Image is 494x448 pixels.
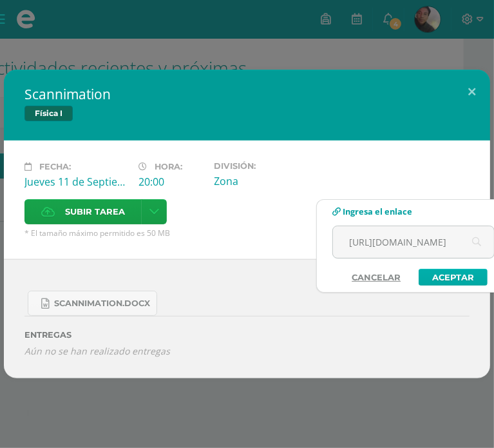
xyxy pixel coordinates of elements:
[24,345,470,357] i: Aún no se han realizado entregas
[24,106,73,121] span: Física I
[343,206,412,217] span: Ingresa el enlace
[24,228,470,239] span: * El tamaño máximo permitido es 50 MB
[24,175,128,189] div: Jueves 11 de Septiembre
[138,175,204,189] div: 20:00
[339,269,413,286] a: Cancelar
[28,291,157,316] a: Scannimation.docx
[453,70,490,113] button: Close (Esc)
[65,200,125,224] span: Subir tarea
[155,162,182,171] span: Hora:
[24,85,470,103] h2: Scannimation
[214,161,318,171] label: División:
[214,174,318,188] div: Zona
[24,330,470,340] label: ENTREGAS
[333,226,494,258] input: Ej. www.google.com
[419,269,488,286] a: Aceptar
[54,298,150,309] span: Scannimation.docx
[39,162,71,171] span: Fecha:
